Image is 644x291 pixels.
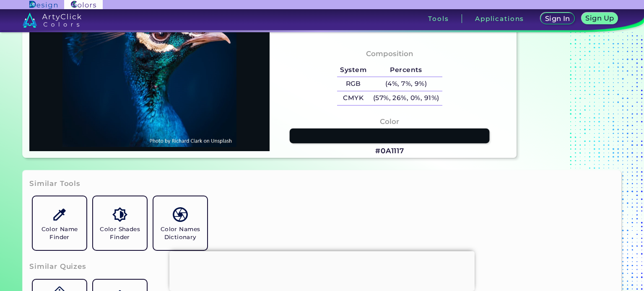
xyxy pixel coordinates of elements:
[23,13,82,28] img: logo_artyclick_colors_white.svg
[370,77,442,91] h5: (4%, 7%, 9%)
[52,207,67,222] img: icon_color_name_finder.svg
[546,15,569,22] h5: Sign In
[475,15,524,22] h3: Applications
[90,193,150,253] a: Color Shades Finder
[370,91,442,105] h5: (57%, 26%, 0%, 91%)
[36,225,83,241] h5: Color Name Finder
[29,1,57,9] img: ArtyClick Design logo
[150,193,210,253] a: Color Names Dictionary
[587,15,613,21] h5: Sign Up
[29,262,86,272] h3: Similar Quizes
[428,15,449,22] h3: Tools
[370,63,442,77] h5: Percents
[542,13,573,24] a: Sign In
[157,225,204,241] h5: Color Names Dictionary
[337,77,370,91] h5: RGB
[112,207,127,222] img: icon_color_shades.svg
[29,193,90,253] a: Color Name Finder
[337,63,370,77] h5: System
[380,116,399,128] h4: Color
[169,251,475,289] iframe: Advertisement
[583,13,617,24] a: Sign Up
[96,225,143,241] h5: Color Shades Finder
[375,146,404,156] h3: #0A1117
[337,91,370,105] h5: CMYK
[173,207,187,222] img: icon_color_names_dictionary.svg
[366,48,413,60] h4: Composition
